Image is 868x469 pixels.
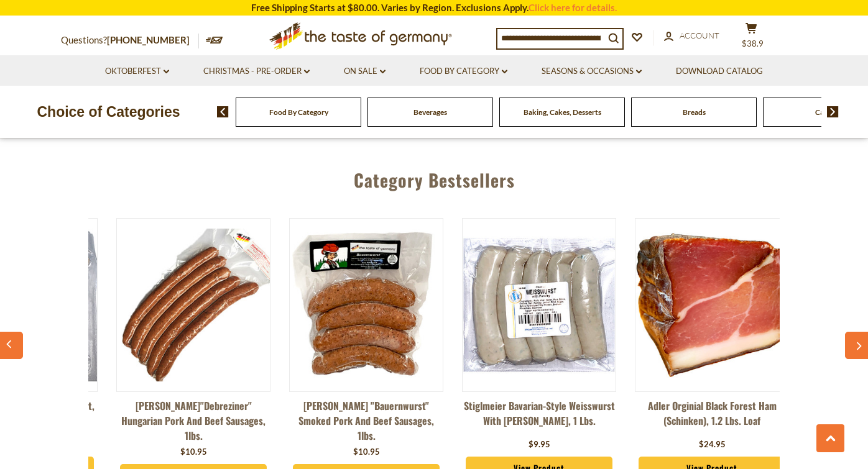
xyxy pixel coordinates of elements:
a: Baking, Cakes, Desserts [524,107,601,117]
img: Stiglmeier Bavarian-style Weisswurst with Parsley, 1 lbs. [463,229,616,381]
a: Account [664,29,719,43]
a: [PERSON_NAME] "Bauernwurst" Smoked Pork and Beef Sausages, 1lbs. [289,398,443,443]
a: Adler Orginial Black Forest Ham (Schinken), 1.2 lbs. loaf [635,398,789,435]
img: Adler Orginial Black Forest Ham (Schinken), 1.2 lbs. loaf [635,229,788,381]
p: Questions? [61,32,199,48]
div: $10.95 [180,446,207,458]
a: Food By Category [420,65,507,78]
div: Category Bestsellers [2,152,866,203]
a: Food By Category [269,107,328,117]
a: Beverages [413,107,447,117]
a: Download Catalog [676,65,763,78]
a: Breads [683,107,706,117]
span: Account [680,30,719,40]
span: $38.9 [742,39,764,48]
a: Christmas - PRE-ORDER [203,65,310,78]
a: Stiglmeier Bavarian-style Weisswurst with [PERSON_NAME], 1 lbs. [462,398,616,435]
a: Seasons & Occasions [542,65,642,78]
button: $38.9 [732,22,770,53]
img: previous arrow [217,106,229,117]
img: next arrow [827,106,839,117]
div: $24.95 [699,439,726,451]
a: Candy [815,107,836,117]
a: [PHONE_NUMBER] [107,34,190,45]
div: $10.95 [353,446,380,458]
a: On Sale [344,65,386,78]
img: Binkert's [290,229,443,381]
div: $9.95 [529,439,550,451]
a: [PERSON_NAME]"Debreziner" Hungarian Pork and Beef Sausages, 1lbs. [116,398,270,443]
a: Oktoberfest [105,65,169,78]
img: Binkert's [117,229,270,381]
a: Click here for details. [529,2,617,13]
